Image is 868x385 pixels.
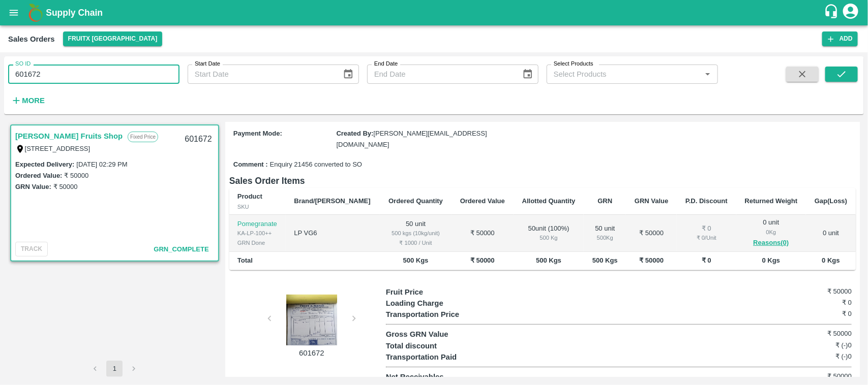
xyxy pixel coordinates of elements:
b: Product [237,192,262,200]
div: 50 unit ( 100 %) [522,224,576,243]
button: More [8,92,47,109]
div: 0 unit [744,218,798,248]
b: Total [237,256,253,264]
label: Expected Delivery : [15,161,74,168]
div: 500 Kg [592,233,618,242]
button: Add [822,31,858,46]
label: [STREET_ADDRESS] [25,145,91,152]
button: open drawer [2,1,25,24]
button: Select DC [63,31,163,46]
p: Loading Charge [386,298,502,309]
strong: More [22,97,45,105]
label: Comment : [233,160,268,170]
td: LP VG6 [286,215,380,252]
span: Enquiry 21456 converted to SO [270,160,362,170]
label: End Date [374,60,398,68]
button: Reasons(0) [744,237,798,249]
div: Sales Orders [8,33,55,46]
b: 500 Kgs [536,256,561,264]
label: ₹ 50000 [53,183,78,190]
b: 500 Kgs [403,256,429,264]
a: [PERSON_NAME] Fruits Shop [15,130,123,143]
span: GRN_Complete [154,245,208,253]
button: Choose date [339,65,358,84]
div: ₹ 0 / Unit [685,233,728,242]
p: Transportation Paid [386,351,502,363]
input: Select Products [550,68,698,81]
img: logo [25,3,46,23]
div: SKU [237,202,278,211]
div: ₹ 0 [685,224,728,234]
a: Supply Chain [46,6,824,20]
b: Supply Chain [46,8,103,18]
nav: pagination navigation [85,361,143,377]
p: 601672 [274,347,350,359]
b: Ordered Quantity [388,197,443,205]
label: Select Products [554,60,593,68]
b: P.D. Discount [685,197,728,205]
b: GRN [597,197,612,205]
input: End Date [367,65,514,84]
td: 50 unit [380,215,452,252]
button: Open [701,68,714,81]
p: Fruit Price [386,286,502,298]
div: 500 kgs (10kg/unit) [388,229,443,238]
b: 500 Kgs [592,256,618,264]
b: Gap(Loss) [815,197,847,205]
label: Start Date [195,60,220,68]
div: 0 Kg [744,228,798,237]
div: 500 Kg [522,233,576,242]
label: SO ID [15,60,31,68]
input: Enter SO ID [8,65,179,84]
b: Brand/[PERSON_NAME] [294,197,370,205]
div: account of current user [842,2,860,23]
p: Total discount [386,340,502,351]
div: 601672 [178,127,218,151]
label: Ordered Value: [15,172,62,179]
label: [DATE] 02:29 PM [76,161,127,168]
b: Allotted Quantity [522,197,576,205]
div: 50 unit [592,224,618,243]
b: ₹ 50000 [470,256,495,264]
p: Fixed Price [128,132,158,142]
h6: Sales Order Items [229,174,856,188]
button: Choose date [518,65,537,84]
div: customer-support [824,4,842,22]
b: ₹ 50000 [639,256,664,264]
label: GRN Value: [15,183,51,190]
label: ₹ 50000 [64,172,88,179]
input: Start Date [188,65,335,84]
b: Returned Weight [745,197,798,205]
div: ₹ 1000 / Unit [388,238,443,247]
h6: ₹ 50000 [774,371,852,381]
b: GRN Value [635,197,668,205]
h6: ₹ 0 [774,298,852,308]
h6: ₹ (-)0 [774,351,852,362]
td: ₹ 50000 [626,215,677,252]
p: Net Receivables [386,371,502,382]
label: Payment Mode : [233,130,282,137]
p: Transportation Price [386,309,502,320]
button: page 1 [106,361,123,377]
h6: ₹ 50000 [774,286,852,297]
span: [PERSON_NAME][EMAIL_ADDRESS][DOMAIN_NAME] [336,130,487,148]
h6: ₹ 0 [774,309,852,319]
td: 0 unit [806,215,856,252]
label: Created By : [336,130,373,137]
td: ₹ 50000 [452,215,514,252]
b: Ordered Value [460,197,505,205]
div: KA-LP-100++ [237,229,278,238]
h6: ₹ 50000 [774,329,852,339]
b: 0 Kgs [822,256,840,264]
div: GRN Done [237,238,278,247]
b: ₹ 0 [702,256,711,264]
h6: ₹ (-)0 [774,340,852,350]
p: Pomegranate [237,219,278,229]
b: 0 Kgs [762,256,780,264]
p: Gross GRN Value [386,329,502,340]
